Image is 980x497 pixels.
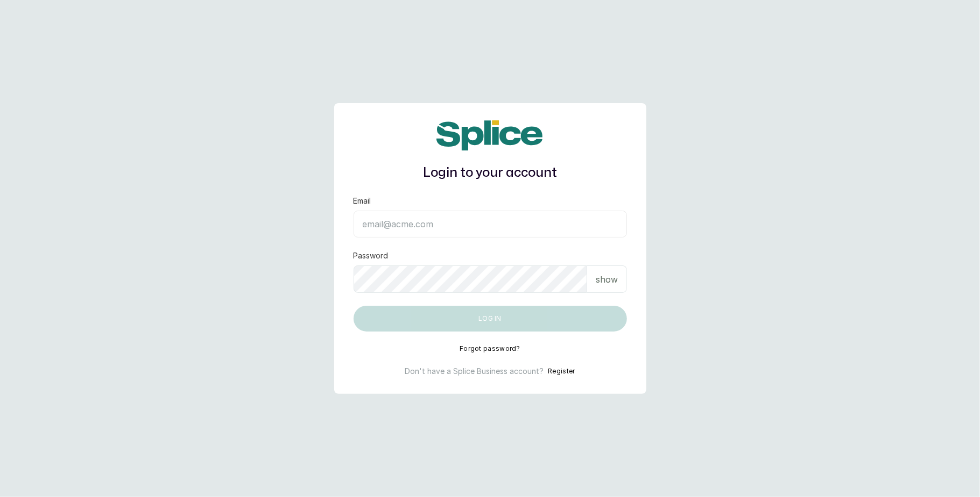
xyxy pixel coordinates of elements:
[460,344,520,353] button: Forgot password?
[354,306,627,332] button: Log in
[354,163,627,183] h1: Login to your account
[548,366,575,377] button: Register
[354,250,389,261] label: Password
[354,196,371,206] label: Email
[405,366,544,377] p: Don't have a Splice Business account?
[596,273,618,286] p: show
[354,211,627,237] input: email@acme.com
